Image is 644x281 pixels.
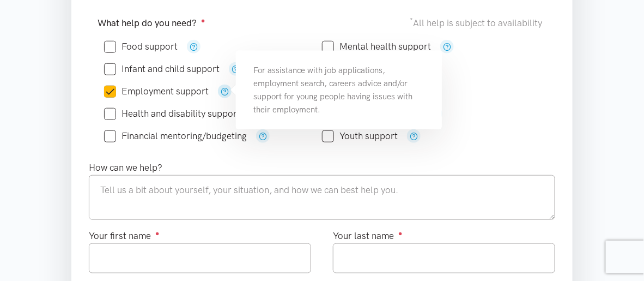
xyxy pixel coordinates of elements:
label: Your first name [89,229,160,243]
label: Food support [104,42,178,51]
label: What help do you need? [98,16,205,31]
label: How can we help? [89,160,162,175]
label: Health and disability support [104,109,240,118]
sup: ● [398,229,403,237]
label: Your last name [333,229,403,243]
div: For assistance with job applications, employment search, careers advice and/or support for young ... [236,51,442,129]
label: Infant and child support [104,64,220,74]
sup: ● [201,16,205,25]
label: Financial mentoring/budgeting [104,131,247,141]
label: Employment support [104,87,209,96]
div: All help is subject to availability [410,16,546,31]
label: Youth support [322,131,398,141]
sup: ● [155,229,160,237]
